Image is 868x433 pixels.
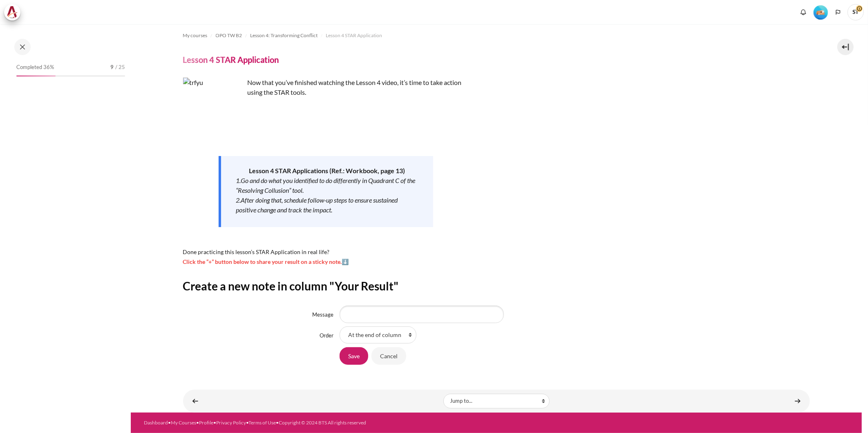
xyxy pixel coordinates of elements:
span: ST [848,4,864,20]
span: Completed 36% [16,63,54,71]
label: Order [320,332,333,339]
div: 36% [16,76,56,76]
a: Architeck Architeck [4,4,25,20]
span: 9 [110,63,114,71]
input: Cancel [371,347,406,364]
a: Terms of Use [248,420,276,426]
span: Lesson 4 STAR Application [326,32,383,39]
div: Level #2 [814,4,828,20]
section: Content [131,21,862,413]
img: Level #2 [814,5,828,20]
h4: Lesson 4 STAR Application [183,54,279,65]
strong: Lesson 4 STAR Applications (Ref.: Workbook, page 13) [249,167,405,174]
a: Privacy Policy [216,420,246,426]
em: 1.Go and do what you identified to do differently in Quadrant C of the “Resolving Collusion” tool. [236,176,415,194]
a: Level #2 [810,4,831,20]
a: My courses [183,31,208,40]
em: 2.After doing that, schedule follow-up steps to ensure sustained positive change and track the im... [236,196,398,214]
span: / 25 [115,63,125,71]
a: User menu [848,4,864,20]
span: Done practicing this lesson’s STAR Application in real life? [183,248,330,255]
nav: Navigation bar [183,29,810,42]
span: Lesson 4: Transforming Conflict [251,32,318,39]
button: Languages [832,6,844,18]
a: OPO TW B2 [216,31,242,40]
a: My Courses [171,420,196,426]
span: OPO TW B2 [216,32,242,39]
a: Lesson 4 STAR Application [326,31,383,40]
a: Copyright © 2024 BTS All rights reserved [279,420,366,426]
img: Architeck [7,6,18,18]
span: Click the “+” button below to share your result on a sticky note.⬇️ [183,258,349,265]
a: ◄ Check-Up Quiz 2 [187,393,204,409]
span: My courses [183,32,208,39]
a: Profile [199,420,213,426]
h2: Create a new note in column "Your Result" [183,279,810,293]
label: Message [312,311,333,318]
div: • • • • • [144,419,539,426]
a: Lesson 4: Transforming Conflict [251,31,318,40]
input: Save [340,347,368,364]
div: Show notification window with no new notifications [797,6,810,18]
a: Dashboard [144,420,168,426]
span: Now that you’ve finished watching the Lesson 4 video, it’s time to take action using the STAR tools. [248,78,462,96]
img: trfyu [183,78,244,139]
a: Lesson 5 Videos (15 min.) ► [790,393,806,409]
